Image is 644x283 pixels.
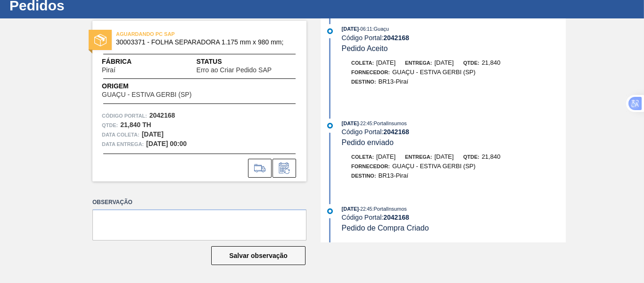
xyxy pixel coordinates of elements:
[405,154,432,160] span: Entrega:
[392,163,476,170] span: GUAÇU - ESTIVA GERBI (SP)
[327,208,333,214] img: atual
[272,159,296,178] div: Informar alteração no pedido
[351,154,374,160] span: Coleta:
[342,26,359,32] span: [DATE]
[102,130,140,139] span: Data coleta:
[149,111,175,119] strong: 2042168
[359,26,372,32] span: - 06:11
[351,163,390,169] span: Fornecedor:
[342,34,566,42] div: Código Portal:
[392,69,476,76] span: GUAÇU - ESTIVA GERBI (SP)
[351,173,376,179] span: Destino:
[197,67,272,74] span: Erro ao Criar Pedido SAP
[102,139,144,149] span: Data entrega:
[379,78,409,85] span: BR13-Piraí
[463,60,479,66] span: Qtde:
[351,60,374,66] span: Coleta:
[116,29,248,39] span: AGUARDANDO PC SAP
[482,59,501,66] span: 21,840
[434,153,454,160] span: [DATE]
[342,224,429,232] span: Pedido de Compra Criado
[342,214,566,221] div: Código Portal:
[342,120,359,126] span: [DATE]
[342,44,388,52] span: Pedido Aceito
[342,128,566,136] div: Código Portal:
[146,140,187,147] strong: [DATE] 00:00
[327,28,333,34] img: atual
[482,153,501,160] span: 21,840
[383,214,409,221] strong: 2042168
[142,130,164,138] strong: [DATE]
[383,34,409,42] strong: 2042168
[405,60,432,66] span: Entrega:
[116,39,287,46] span: 30003371 - FOLHA SEPARADORA 1.175 mm x 980 mm;
[372,120,406,126] span: : PortalInsumos
[376,153,396,160] span: [DATE]
[94,34,107,46] img: status
[376,59,396,66] span: [DATE]
[102,91,191,98] span: GUAÇU - ESTIVA GERBI (SP)
[351,79,376,85] span: Destino:
[383,128,409,136] strong: 2042168
[102,120,118,130] span: Qtde :
[92,196,306,209] label: Observação
[434,59,454,66] span: [DATE]
[359,121,372,126] span: - 22:45
[102,111,147,120] span: Código Portal:
[120,121,151,129] strong: 21,840 TH
[102,81,218,91] span: Origem
[359,206,372,212] span: - 22:45
[379,172,409,179] span: BR13-Piraí
[463,154,479,160] span: Qtde:
[248,159,272,178] div: Ir para Composição de Carga
[351,69,390,75] span: Fornecedor:
[372,206,406,212] span: : PortalInsumos
[197,57,297,67] span: Status
[342,206,359,212] span: [DATE]
[372,26,388,32] span: : Guaçu
[211,246,305,265] button: Salvar observação
[342,138,394,146] span: Pedido enviado
[102,57,145,67] span: Fábrica
[102,67,116,74] span: Piraí
[327,123,333,129] img: atual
